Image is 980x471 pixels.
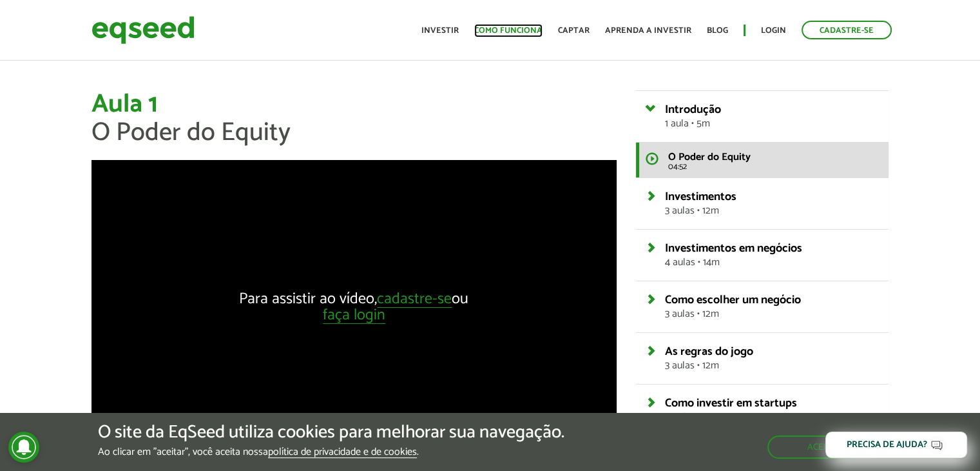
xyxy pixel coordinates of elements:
[558,26,590,35] a: Captar
[665,119,879,129] span: 1 aula • 5m
[605,26,691,35] a: Aprenda a investir
[665,290,801,310] span: Como escolher um negócio
[665,206,879,216] span: 3 aulas • 12m
[665,257,879,268] span: 4 aulas • 14m
[665,342,753,361] span: As regras do jogo
[223,292,486,324] div: Para assistir ao vídeo, ou
[761,26,786,35] a: Login
[668,148,751,166] span: O Poder do Equity
[268,447,417,458] a: política de privacidade e de cookies
[98,423,564,443] h5: O site da EqSeed utiliza cookies para melhorar sua navegação.
[802,21,892,39] a: Cadastre-se
[767,436,882,459] button: Aceitar
[665,394,797,413] span: Como investir em startups
[665,397,879,423] a: Como investir em startups5 aulas • 22m
[421,26,459,35] a: Investir
[474,26,543,35] a: Como funciona
[665,187,736,206] span: Investimentos
[665,239,802,258] span: Investimentos em negócios
[665,191,879,216] a: Investimentos3 aulas • 12m
[665,346,879,371] a: As regras do jogo3 aulas • 12m
[668,163,879,171] span: 04:52
[91,13,195,47] img: EqSeed
[91,83,158,126] span: Aula 1
[665,243,879,268] a: Investimentos em negócios4 aulas • 14m
[665,361,879,371] span: 3 aulas • 12m
[707,26,728,35] a: Blog
[636,143,889,177] a: O Poder do Equity 04:52
[377,292,452,308] a: cadastre-se
[665,309,879,319] span: 3 aulas • 12m
[98,446,564,458] p: Ao clicar em "aceitar", você aceita nossa .
[323,308,385,324] a: faça login
[91,112,291,154] span: O Poder do Equity
[665,104,879,129] a: Introdução1 aula • 5m
[665,412,879,423] span: 5 aulas • 22m
[665,100,721,119] span: Introdução
[665,294,879,319] a: Como escolher um negócio3 aulas • 12m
